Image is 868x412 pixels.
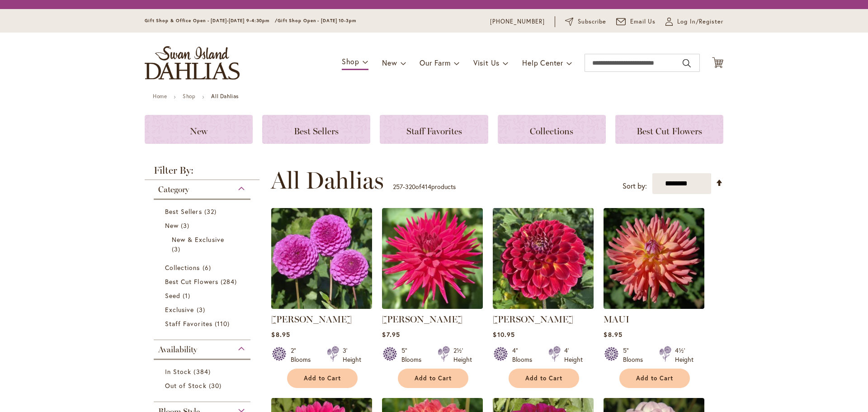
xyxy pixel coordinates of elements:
span: Shop [342,57,359,66]
a: store logo [145,46,240,80]
span: All Dahlias [271,167,384,194]
a: Staff Favorites [165,319,241,328]
span: 320 [405,182,415,191]
span: Gift Shop & Office Open - [DATE]-[DATE] 9-4:30pm / [145,18,278,24]
span: 414 [421,182,431,191]
span: 3 [181,221,192,230]
span: New [165,221,179,230]
div: 3' Height [343,346,361,364]
a: New [165,221,241,230]
a: Shop [183,93,195,99]
a: Log In/Register [665,17,723,26]
a: Collections [498,115,606,144]
a: New [145,115,253,144]
a: MATILDA HUSTON [382,302,483,311]
span: 284 [221,277,239,286]
span: Add to Cart [636,374,673,382]
a: [PHONE_NUMBER] [490,17,545,26]
span: New & Exclusive [172,235,224,244]
span: $8.95 [604,330,622,339]
a: Collections [165,263,241,272]
img: Matty Boo [493,208,594,309]
a: Seed [165,291,241,300]
a: In Stock 384 [165,367,241,376]
span: New [382,58,397,67]
span: Collections [530,126,573,137]
span: 3 [172,244,183,254]
span: $10.95 [493,330,514,339]
span: Exclusive [165,305,194,314]
span: $8.95 [271,330,290,339]
div: 4" Blooms [512,346,538,364]
img: MARY MUNNS [271,208,372,309]
a: Best Sellers [262,115,370,144]
a: Best Sellers [165,207,241,216]
a: [PERSON_NAME] [493,314,573,325]
div: 2½' Height [453,346,472,364]
img: MATILDA HUSTON [382,208,483,309]
span: Seed [165,291,180,300]
button: Add to Cart [287,369,358,388]
a: Email Us [616,17,656,26]
span: Visit Us [473,58,500,67]
span: Email Us [630,17,656,26]
strong: Filter By: [145,166,259,180]
a: MAUI [604,314,629,325]
div: 5" Blooms [623,346,648,364]
span: Staff Favorites [165,319,212,328]
a: Exclusive [165,305,241,314]
span: Best Cut Flowers [165,277,218,286]
span: 257 [393,182,403,191]
a: New &amp; Exclusive [172,235,235,254]
span: Our Farm [420,58,450,67]
a: [PERSON_NAME] [271,314,352,325]
span: 384 [193,367,212,376]
span: Availability [158,345,197,355]
span: Help Center [522,58,563,67]
a: MAUI [604,302,704,311]
div: 4½' Height [675,346,693,364]
img: MAUI [604,208,704,309]
div: 5" Blooms [401,346,427,364]
a: Out of Stock 30 [165,381,241,390]
a: Staff Favorites [380,115,488,144]
a: Best Cut Flowers [615,115,723,144]
label: Sort by: [623,178,647,194]
a: MARY MUNNS [271,302,372,311]
span: 32 [204,207,219,216]
span: 3 [197,305,208,314]
span: Category [158,185,189,194]
span: 1 [183,291,193,300]
span: Add to Cart [415,374,452,382]
a: Matty Boo [493,302,594,311]
a: Subscribe [565,17,606,26]
span: Log In/Register [677,17,723,26]
span: Out of Stock [165,381,207,390]
span: Subscribe [578,17,606,26]
button: Add to Cart [398,369,468,388]
button: Add to Cart [509,369,579,388]
a: Home [153,93,167,99]
span: $7.95 [382,330,400,339]
span: Add to Cart [525,374,562,382]
span: 30 [209,381,224,390]
span: Add to Cart [304,374,341,382]
button: Add to Cart [619,369,690,388]
span: 6 [203,263,213,272]
span: Staff Favorites [406,126,462,137]
strong: All Dahlias [211,93,239,99]
p: - of products [393,180,456,194]
span: Best Sellers [294,126,339,137]
span: Best Cut Flowers [637,126,702,137]
span: Best Sellers [165,207,202,216]
span: 110 [215,319,232,328]
span: In Stock [165,367,191,376]
a: [PERSON_NAME] [382,314,462,325]
div: 2" Blooms [291,346,316,364]
a: Best Cut Flowers [165,277,241,286]
span: New [190,126,208,137]
span: Collections [165,263,200,272]
span: Gift Shop Open - [DATE] 10-3pm [278,18,356,24]
div: 4' Height [564,346,583,364]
